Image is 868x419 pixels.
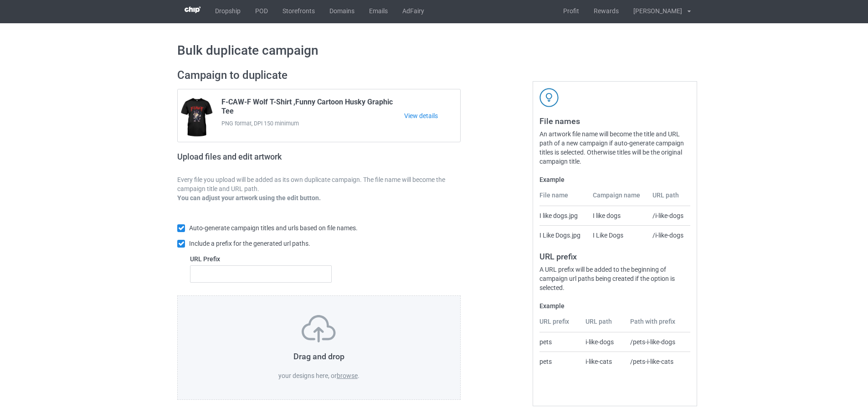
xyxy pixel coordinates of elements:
[539,317,580,332] th: URL prefix
[539,116,690,126] h3: File names
[358,372,360,379] span: .
[588,206,648,225] td: I like dogs
[404,111,460,120] a: View details
[588,225,648,245] td: I Like Dogs
[580,352,626,371] td: i-like-cats
[221,119,404,128] span: PNG format, DPI 150 minimum
[189,240,310,247] span: Include a prefix for the generated url paths.
[190,254,332,264] label: URL Prefix
[177,194,321,202] b: You can adjust your artwork using the edit button.
[221,98,404,119] span: F-CAW-F Wolf T-Shirt ,Funny Cartoon Husky Graphic Tee
[588,191,648,206] th: Campaign name
[539,265,690,292] div: A URL prefix will be added to the beginning of campaign url paths being created if the option is ...
[539,352,580,371] td: pets
[539,301,690,310] label: Example
[302,315,336,342] img: svg+xml;base64,PD94bWwgdmVyc2lvbj0iMS4wIiBlbmNvZGluZz0iVVRGLTgiPz4KPHN2ZyB3aWR0aD0iNzVweCIgaGVpZ2...
[197,351,441,362] h3: Drag and drop
[177,68,461,83] h2: Campaign to duplicate
[539,129,690,166] div: An artwork file name will become the title and URL path of a new campaign if auto-generate campai...
[647,206,690,225] td: /i-like-dogs
[647,191,690,206] th: URL path
[177,152,347,169] h2: Upload files and edit artwork
[580,317,626,332] th: URL path
[337,372,358,379] label: browse
[189,224,358,232] span: Auto-generate campaign titles and urls based on file names.
[625,332,690,352] td: /pets-i-like-dogs
[539,191,587,206] th: File name
[539,206,587,225] td: I like dogs.jpg
[539,225,587,245] td: I Like Dogs.jpg
[539,88,559,107] img: svg+xml;base64,PD94bWwgdmVyc2lvbj0iMS4wIiBlbmNvZGluZz0iVVRGLTgiPz4KPHN2ZyB3aWR0aD0iNDJweCIgaGVpZ2...
[625,352,690,371] td: /pets-i-like-cats
[177,175,461,193] p: Every file you upload will be added as its own duplicate campaign. The file name will become the ...
[580,332,626,352] td: i-like-dogs
[539,332,580,352] td: pets
[185,6,200,13] img: 3d383065fc803cdd16c62507c020ddf8.png
[177,42,691,59] h1: Bulk duplicate campaign
[647,225,690,245] td: /i-like-dogs
[278,372,337,379] span: your designs here, or
[539,251,690,262] h3: URL prefix
[625,317,690,332] th: Path with prefix
[539,175,690,184] label: Example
